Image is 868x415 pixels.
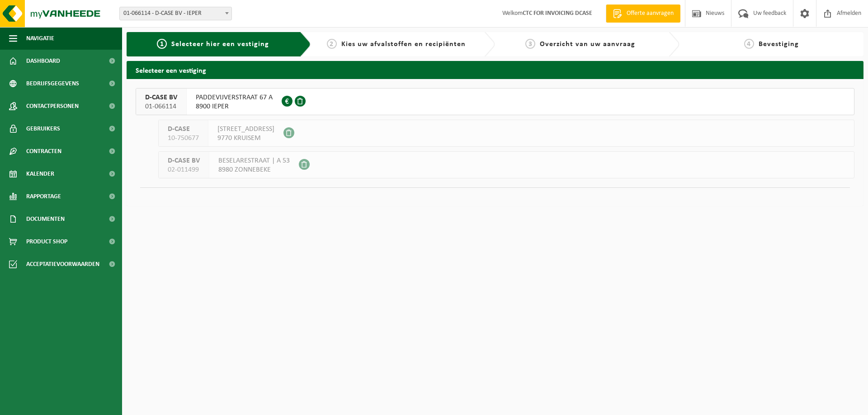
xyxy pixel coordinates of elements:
[119,7,232,20] span: 01-066114 - D-CASE BV - IEPER
[525,39,535,49] span: 3
[168,125,199,134] span: D-CASE
[26,140,61,163] span: Contracten
[120,7,231,20] span: 01-066114 - D-CASE BV - IEPER
[26,230,67,253] span: Product Shop
[26,208,65,230] span: Documenten
[217,125,274,134] span: [STREET_ADDRESS]
[26,72,79,95] span: Bedrijfsgegevens
[217,134,274,143] span: 9770 KRUISEM
[168,165,200,174] span: 02-011499
[168,134,199,143] span: 10-750677
[540,41,635,48] span: Overzicht van uw aanvraag
[196,102,273,111] span: 8900 IEPER
[606,5,680,23] a: Offerte aanvragen
[26,253,99,275] span: Acceptatievoorwaarden
[624,9,676,18] span: Offerte aanvragen
[136,88,854,115] button: D-CASE BV 01-066114 PADDEVIJVERSTRAAT 67 A8900 IEPER
[168,156,200,165] span: D-CASE BV
[157,39,167,49] span: 1
[171,41,269,48] span: Selecteer hier een vestiging
[341,41,466,48] span: Kies uw afvalstoffen en recipiënten
[26,117,60,140] span: Gebruikers
[523,10,592,17] strong: CTC FOR INVOICING DCASE
[196,93,273,102] span: PADDEVIJVERSTRAAT 67 A
[26,27,54,50] span: Navigatie
[145,93,177,102] span: D-CASE BV
[218,156,290,165] span: BESELARESTRAAT | A 53
[759,41,799,48] span: Bevestiging
[218,165,290,174] span: 8980 ZONNEBEKE
[127,61,863,79] h2: Selecteer een vestiging
[26,95,79,117] span: Contactpersonen
[26,185,61,208] span: Rapportage
[327,39,337,49] span: 2
[26,50,60,72] span: Dashboard
[145,102,177,111] span: 01-066114
[744,39,754,49] span: 4
[26,163,54,185] span: Kalender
